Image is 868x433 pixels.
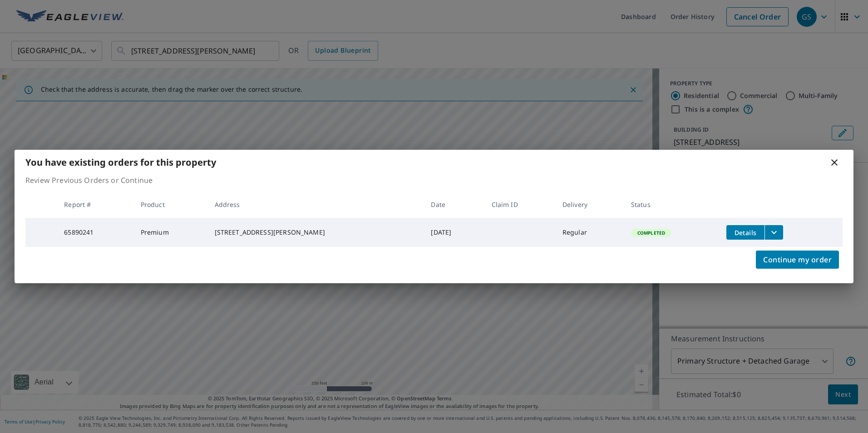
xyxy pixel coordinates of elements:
[555,218,624,247] td: Regular
[726,225,764,240] button: detailsBtn-65890241
[763,253,832,266] span: Continue my order
[424,191,484,218] th: Date
[756,251,839,269] button: Continue my order
[215,228,417,237] div: [STREET_ADDRESS][PERSON_NAME]
[207,191,424,218] th: Address
[133,191,207,218] th: Product
[25,156,216,168] b: You have existing orders for this property
[764,225,783,240] button: filesDropdownBtn-65890241
[57,191,133,218] th: Report #
[57,218,133,247] td: 65890241
[25,175,843,186] p: Review Previous Orders or Continue
[484,191,555,218] th: Claim ID
[133,218,207,247] td: Premium
[632,230,671,236] span: Completed
[732,228,759,237] span: Details
[624,191,719,218] th: Status
[424,218,484,247] td: [DATE]
[555,191,624,218] th: Delivery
